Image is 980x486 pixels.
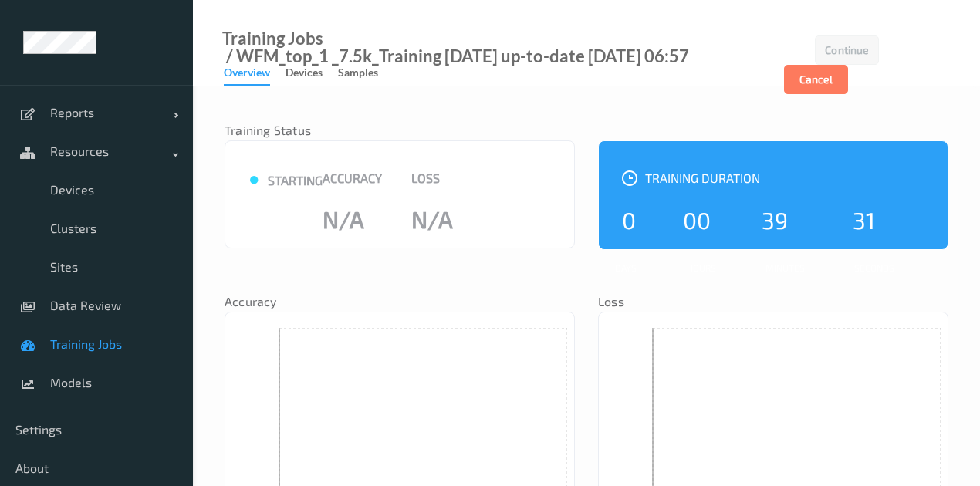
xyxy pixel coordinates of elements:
nav: Training Status [225,125,575,140]
span: ● [248,167,268,189]
a: Overview [224,62,286,86]
div: N/A [323,211,389,227]
div: 31 [850,199,875,241]
div: Hours [683,262,716,273]
div: Devices [286,65,323,84]
div: / WFM_top_1 _7.5k_Training [DATE] up-to-date [DATE] 06:57 [222,49,689,64]
div: N/A [411,211,478,227]
div: 00 [683,199,708,241]
div: Minutes [762,262,805,273]
div: 39 [762,199,786,241]
button: Cancel [784,65,848,94]
a: Training Jobs [222,31,323,46]
nav: Loss [598,296,948,312]
div: Accuracy [323,170,389,188]
div: starting [233,170,388,188]
nav: Accuracy [225,296,575,312]
a: Devices [286,62,338,84]
div: Samples [338,65,378,84]
button: Continue [815,35,879,65]
div: 0 [611,199,636,241]
div: Seconds [850,262,894,273]
div: Loss [411,170,478,188]
div: Overview [224,65,270,86]
div: Training Duration [607,157,940,199]
div: Days [611,262,637,273]
a: Samples [338,62,394,84]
